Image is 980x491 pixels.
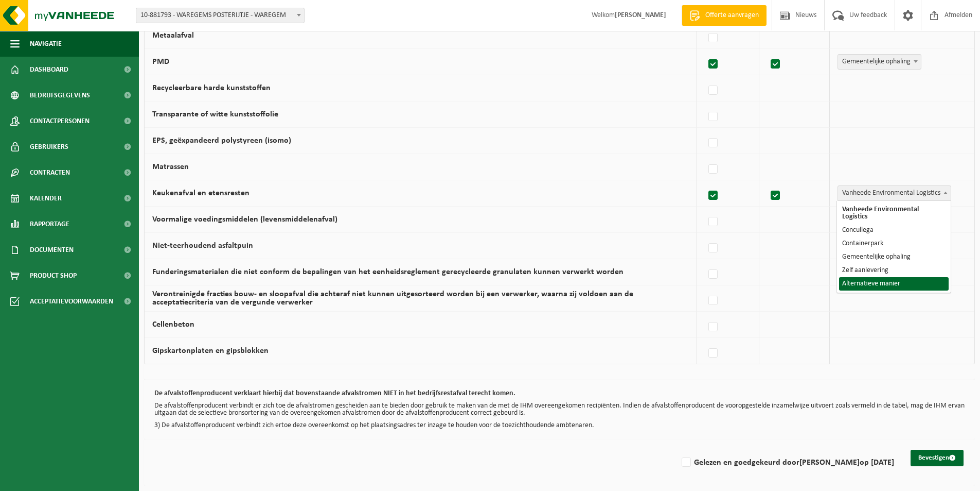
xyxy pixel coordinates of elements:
[154,402,965,417] p: De afvalstoffenproducent verbindt er zich toe de afvalstromen gescheiden aan te bieden door gebru...
[799,459,860,467] strong: [PERSON_NAME]
[30,237,74,263] span: Documenten
[615,11,666,19] strong: [PERSON_NAME]
[152,347,269,355] label: Gipskartonplaten en gipsblokken
[152,137,291,145] label: EPS, geëxpandeerd polystyreen (isomo)
[839,264,949,277] li: Zelf aanlevering
[152,84,271,92] label: Recycleerbare harde kunststoffen
[839,224,949,237] li: Concullega
[30,160,70,185] span: Contracten
[136,8,305,23] span: 10-881793 - WAREGEMS POSTERIJTJE - WAREGEM
[154,422,965,429] p: 3) De afvalstoffenproducent verbindt zich ertoe deze overeenkomst op het plaatsingsadres ter inza...
[152,58,169,66] label: PMD
[152,320,194,329] label: Cellenbeton
[838,54,921,70] span: Gemeentelijke ophaling
[30,82,90,108] span: Bedrijfsgegevens
[682,5,767,26] a: Offerte aanvragen
[911,450,964,466] button: Bevestigen
[680,455,894,470] label: Gelezen en goedgekeurd door op [DATE]
[152,110,278,118] label: Transparante of witte kunststoffolie
[30,211,69,237] span: Rapportage
[839,277,949,291] li: Alternatieve manier
[152,215,337,224] label: Voormalige voedingsmiddelen (levensmiddelenafval)
[838,185,951,201] span: Vanheede Environmental Logistics
[703,10,761,21] span: Offerte aanvragen
[30,108,90,134] span: Contactpersonen
[154,390,515,397] b: De afvalstoffenproducent verklaart hierbij dat bovenstaande afvalstromen NIET in het bedrijfsrest...
[152,268,623,276] label: Funderingsmaterialen die niet conform de bepalingen van het eenheidsreglement gerecycleerde granu...
[838,55,921,69] span: Gemeentelijke ophaling
[152,290,633,307] label: Verontreinigde fracties bouw- en sloopafval die achteraf niet kunnen uitgesorteerd worden bij een...
[838,186,951,200] span: Vanheede Environmental Logistics
[30,263,77,289] span: Product Shop
[30,57,68,82] span: Dashboard
[30,31,62,57] span: Navigatie
[152,242,253,250] label: Niet-teerhoudend asfaltpuin
[152,31,194,40] label: Metaalafval
[30,134,68,160] span: Gebruikers
[152,189,250,197] label: Keukenafval en etensresten
[136,8,304,23] span: 10-881793 - WAREGEMS POSTERIJTJE - WAREGEM
[30,185,62,211] span: Kalender
[30,289,113,314] span: Acceptatievoorwaarden
[839,203,949,224] li: Vanheede Environmental Logistics
[152,163,189,171] label: Matrassen
[839,250,949,264] li: Gemeentelijke ophaling
[839,237,949,250] li: Containerpark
